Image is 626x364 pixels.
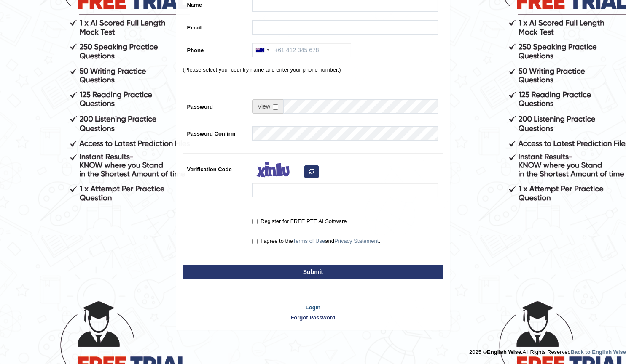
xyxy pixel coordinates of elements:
a: Login [177,303,450,311]
label: Password Confirm [183,126,248,138]
a: Back to English Wise [571,349,626,355]
div: Australia: +61 [253,43,272,57]
label: Verification Code [183,162,248,173]
input: Register for FREE PTE AI Software [252,219,258,224]
label: I agree to the and . [252,237,380,245]
label: Email [183,20,248,32]
input: I agree to theTerms of UseandPrivacy Statement. [252,239,258,244]
label: Phone [183,43,248,54]
a: Privacy Statement [334,238,379,244]
div: 2025 © All Rights Reserved [469,344,626,356]
a: Terms of Use [293,238,325,244]
input: Show/Hide Password [273,104,278,110]
p: (Please select your country name and enter your phone number.) [183,66,443,74]
a: Forgot Password [177,314,450,321]
label: Password [183,99,248,111]
button: Submit [183,265,443,279]
label: Register for FREE PTE AI Software [252,217,347,226]
strong: English Wise. [487,349,522,355]
input: +61 412 345 678 [252,43,351,57]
